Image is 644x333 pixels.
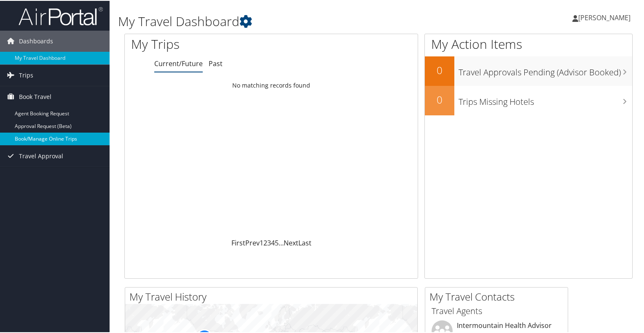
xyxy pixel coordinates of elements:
span: [PERSON_NAME] [578,12,631,21]
h2: My Travel Contacts [429,289,568,303]
a: First [231,237,245,247]
a: [PERSON_NAME] [572,4,639,29]
a: 5 [275,237,279,247]
h2: 0 [425,62,454,77]
h3: Trips Missing Hotels [459,91,632,107]
a: Current/Future [154,58,203,67]
h2: My Travel History [129,289,417,303]
a: 0Travel Approvals Pending (Advisor Booked) [425,56,632,85]
span: Dashboards [19,30,53,51]
h2: 0 [425,92,454,106]
a: 0Trips Missing Hotels [425,85,632,115]
a: Past [209,58,223,67]
h1: My Travel Dashboard [118,12,465,29]
a: 1 [260,237,263,247]
span: Book Travel [19,85,51,107]
h3: Travel Approvals Pending (Advisor Booked) [459,61,632,77]
h1: My Action Items [425,35,632,52]
a: Prev [245,237,260,247]
h3: Travel Agents [432,304,561,316]
span: … [279,237,284,247]
span: Trips [19,64,33,85]
img: airportal-logo.png [19,5,103,25]
a: Next [284,237,298,247]
a: 4 [271,237,275,247]
h1: My Trips [131,35,290,52]
span: Travel Approval [19,145,63,166]
a: Last [298,237,311,247]
td: No matching records found [125,77,418,92]
a: 2 [263,237,267,247]
a: 3 [267,237,271,247]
